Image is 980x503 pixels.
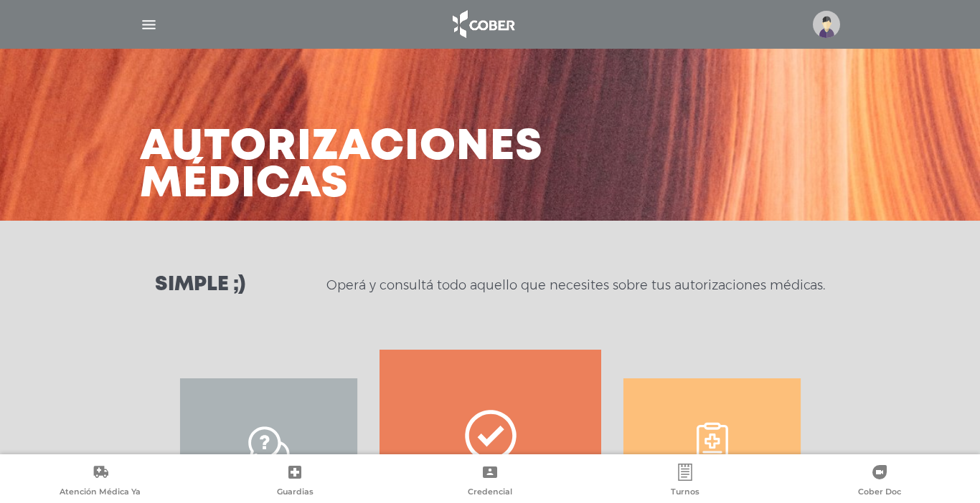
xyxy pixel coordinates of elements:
[813,11,840,38] img: profile-placeholder.svg
[445,7,520,42] img: logo_cober_home-white.png
[60,487,141,499] span: Atención Médica Ya
[140,129,543,203] h3: Autorizaciones médicas
[326,277,825,294] p: Operá y consultá todo aquello que necesites sobre tus autorizaciones médicas.
[155,275,245,295] h3: Simple ;)
[671,487,699,499] span: Turnos
[782,464,977,500] a: Cober Doc
[588,464,783,500] a: Turnos
[140,16,158,34] img: Cober_menu-lines-white.svg
[277,487,314,499] span: Guardias
[858,487,901,499] span: Cober Doc
[468,487,512,499] span: Credencial
[392,464,588,500] a: Credencial
[198,464,393,500] a: Guardias
[3,464,198,500] a: Atención Médica Ya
